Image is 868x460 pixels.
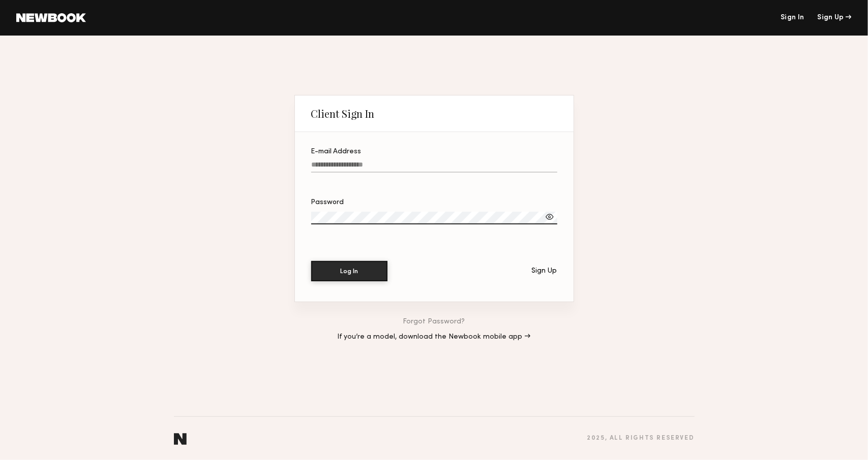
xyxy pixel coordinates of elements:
[311,212,558,224] input: Password
[532,268,557,275] div: Sign Up
[338,334,531,341] a: If you’re a model, download the Newbook mobile app →
[311,148,557,155] div: E-mail Address
[311,261,387,281] button: Log In
[311,161,557,173] input: E-mail Address
[311,108,375,120] div: Client Sign In
[587,435,694,442] div: 2025 , all rights reserved
[781,14,804,21] a: Sign In
[311,199,557,206] div: Password
[818,14,852,21] div: Sign Up
[403,318,465,325] a: Forgot Password?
